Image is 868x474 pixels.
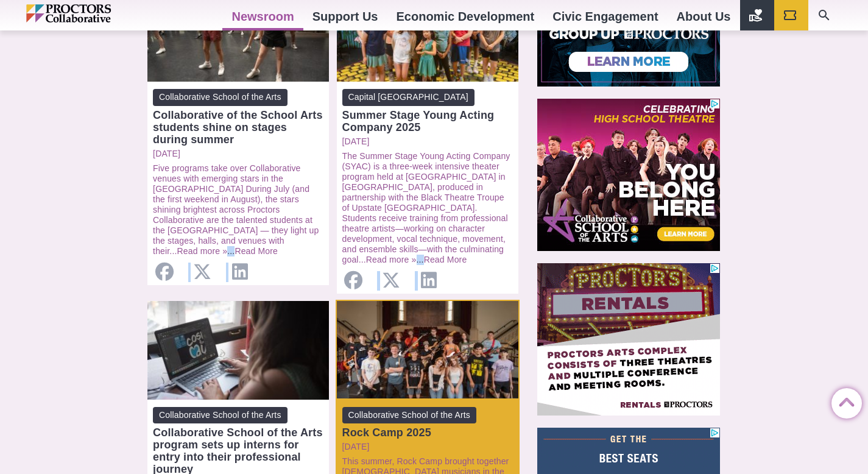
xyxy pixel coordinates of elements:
[537,263,720,416] iframe: Advertisement
[831,389,856,413] a: Back to Top
[342,89,475,105] span: Capital [GEOGRAPHIC_DATA]
[342,109,513,133] div: Summer Stage Young Acting Company 2025
[537,99,720,251] iframe: Advertisement
[153,89,323,145] a: Collaborative School of the Arts Collaborative of the School Arts students shine on stages during...
[153,149,323,159] a: [DATE]
[342,136,513,147] a: [DATE]
[424,255,467,264] a: Read More
[342,442,513,452] a: [DATE]
[153,163,319,256] a: Five programs take over Collaborative venues with emerging stars in the [GEOGRAPHIC_DATA] During ...
[342,151,510,264] a: The Summer Stage Young Acting Company (SYAC) is a three‑week intensive theater program held at [G...
[153,109,323,146] div: Collaborative of the School Arts students shine on stages during summer
[342,151,513,265] p: ...
[342,89,513,133] a: Capital [GEOGRAPHIC_DATA] Summer Stage Young Acting Company 2025
[153,89,287,105] span: Collaborative School of the Arts
[366,255,417,264] a: Read more »
[26,4,163,23] img: Proctors logo
[235,246,278,256] a: Read More
[177,246,228,256] a: Read more »
[342,407,513,439] a: Collaborative School of the Arts Rock Camp 2025
[342,426,513,439] div: Rock Camp 2025
[153,407,287,423] span: Collaborative School of the Arts
[342,407,476,423] span: Collaborative School of the Arts
[153,163,323,256] p: ...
